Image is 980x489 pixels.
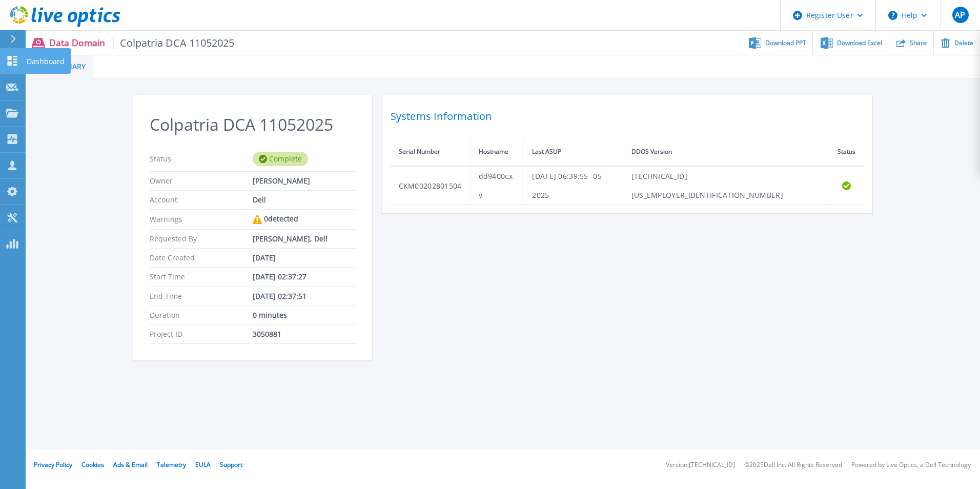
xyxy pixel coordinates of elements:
div: 0 detected [253,215,356,224]
a: EULA [195,460,211,469]
a: Telemetry [157,460,186,469]
span: AP [955,11,965,19]
h2: Colpatria DCA 11052025 [150,115,356,134]
div: [PERSON_NAME], Dell [253,235,356,243]
span: Download Excel [837,40,882,46]
a: Ads & Email [113,460,148,469]
div: [DATE] 02:37:27 [253,273,356,281]
div: Complete [253,152,308,166]
a: Support [220,460,242,469]
div: [PERSON_NAME] [253,177,356,185]
td: [TECHNICAL_ID][US_EMPLOYER_IDENTIFICATION_NUMBER] [623,166,829,205]
th: Status [829,138,864,166]
th: Serial Number [391,138,471,166]
h2: Systems Information [391,107,864,126]
p: Start Time [150,273,253,281]
p: Dashboard [27,48,65,75]
p: Duration [150,311,253,319]
th: Last ASUP [524,138,623,166]
span: Colpatria DCA 11052025 [113,37,235,49]
div: [DATE] [253,254,356,262]
div: 0 minutes [253,311,356,319]
div: Dell [253,196,356,204]
p: Warnings [150,215,253,224]
div: 3050881 [253,330,356,338]
span: Delete [954,40,973,46]
p: Project ID [150,330,253,338]
span: Download PPT [765,40,806,46]
td: CKM00202801504 [391,166,471,205]
p: Status [150,152,253,166]
p: Account [150,196,253,204]
span: Share [910,40,927,46]
p: Date Created [150,254,253,262]
a: Cookies [81,460,104,469]
p: End Time [150,292,253,300]
a: Privacy Policy [34,460,72,469]
th: Hostname [470,138,524,166]
div: [DATE] 02:37:51 [253,292,356,300]
td: [DATE] 06:39:55 -05 2025 [524,166,623,205]
p: Owner [150,177,253,185]
li: Version: [TECHNICAL_ID] [666,462,735,468]
li: © 2025 Dell Inc. All Rights Reserved [744,462,842,468]
p: Data Domain [49,37,235,49]
li: Powered by Live Optics, a Dell Technology [851,462,971,468]
p: Requested By [150,235,253,243]
td: dd9400cxv [470,166,524,205]
th: DDOS Version [623,138,829,166]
